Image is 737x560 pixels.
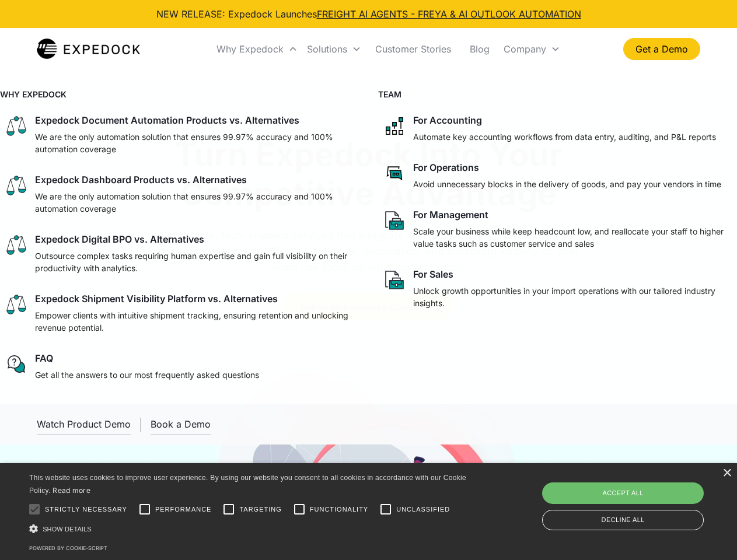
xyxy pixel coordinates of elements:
span: Strictly necessary [45,505,127,514]
div: FAQ [35,352,53,364]
img: scale icon [5,293,28,316]
a: Powered by cookie-script [29,545,107,551]
p: Scale your business while keep headcount low, and reallocate your staff to higher value tasks suc... [413,225,733,250]
div: Expedock Document Automation Products vs. Alternatives [35,114,299,126]
p: Outsource complex tasks requiring human expertise and gain full visibility on their productivity ... [35,250,355,274]
a: Read more [53,486,90,495]
div: Accept all [542,482,704,503]
span: Functionality [310,505,368,514]
a: open lightbox [37,414,131,435]
div: Solutions [307,43,347,55]
div: Book a Demo [151,418,211,430]
p: Empower clients with intuitive shipment tracking, ensuring retention and unlocking revenue potent... [35,309,355,334]
p: We are the only automation solution that ensures 99.97% accuracy and 100% automation coverage [35,131,355,155]
img: paper and bag icon [383,209,406,232]
a: FREIGHT AI AGENTS - FREYA & AI OUTLOOK AUTOMATION [317,8,581,20]
span: Targeting [239,505,281,514]
div: Expedock Dashboard Products vs. Alternatives [35,174,247,185]
div: Close [722,469,731,478]
img: network like icon [383,114,406,138]
a: Customer Stories [366,29,460,69]
a: Blog [460,29,499,69]
img: scale icon [5,233,28,257]
div: Show details [29,523,470,535]
div: Why Expedock [216,43,284,55]
img: regular chat bubble icon [5,352,28,376]
span: Show details [43,526,92,533]
img: scale icon [5,174,28,197]
div: For Accounting [413,114,482,126]
div: Watch Product Demo [37,418,131,430]
div: For Management [413,209,488,220]
div: Expedock Shipment Visibility Platform vs. Alternatives [35,293,278,304]
iframe: Chat Widget [679,504,737,560]
img: paper and bag icon [383,268,406,292]
div: NEW RELEASE: Expedock Launches [156,7,581,21]
img: scale icon [5,114,28,138]
div: Company [499,29,565,69]
div: Expedock Digital BPO vs. Alternatives [35,233,204,245]
span: Performance [155,505,212,514]
div: Company [504,43,546,55]
div: Decline all [542,510,704,530]
span: Unclassified [396,505,450,514]
img: rectangular chat bubble icon [383,162,406,185]
a: Book a Demo [151,414,211,435]
a: home [37,37,140,61]
p: Unlock growth opportunities in your import operations with our tailored industry insights. [413,285,733,309]
div: For Operations [413,162,479,173]
p: Avoid unnecessary blocks in the delivery of goods, and pay your vendors in time [413,178,721,190]
div: For Sales [413,268,453,280]
p: Automate key accounting workflows from data entry, auditing, and P&L reports [413,131,716,143]
p: We are the only automation solution that ensures 99.97% accuracy and 100% automation coverage [35,190,355,215]
p: Get all the answers to our most frequently asked questions [35,369,259,381]
div: Why Expedock [212,29,302,69]
span: This website uses cookies to improve user experience. By using our website you consent to all coo... [29,474,466,495]
div: Solutions [302,29,366,69]
img: Expedock Logo [37,37,140,61]
a: Get a Demo [623,38,700,60]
